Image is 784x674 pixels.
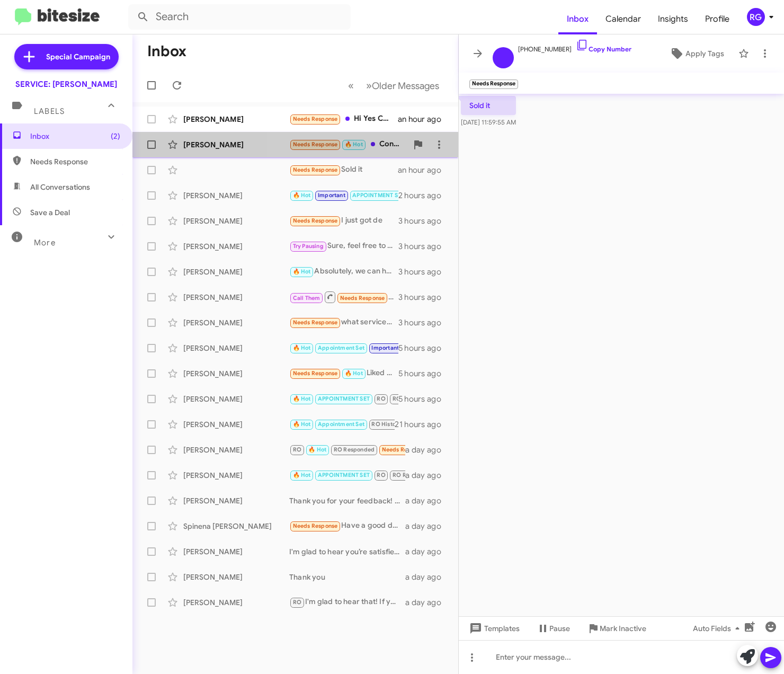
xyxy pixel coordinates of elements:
[15,79,117,90] div: SERVICE: [PERSON_NAME]
[398,343,450,353] div: 5 hours ago
[183,445,289,455] div: [PERSON_NAME]
[183,394,289,404] div: [PERSON_NAME]
[30,131,120,141] span: Inbox
[371,344,399,351] span: Important
[289,596,405,608] div: I'm glad to hear that! If you need to schedule your next service or have any questions, feel free...
[318,192,345,199] span: Important
[293,217,338,224] span: Needs Response
[697,4,738,34] span: Profile
[30,156,120,167] span: Needs Response
[578,619,655,638] button: Mark Inactive
[293,166,338,173] span: Needs Response
[183,419,289,430] div: [PERSON_NAME]
[649,4,697,34] a: Insights
[398,165,450,175] div: an hour ago
[293,522,338,529] span: Needs Response
[348,79,354,92] span: «
[467,619,520,638] span: Templates
[293,192,311,199] span: 🔥 Hot
[293,446,301,453] span: RO
[398,292,450,303] div: 3 hours ago
[405,546,450,557] div: a day ago
[597,4,649,34] a: Calendar
[30,182,90,192] span: All Conversations
[576,45,631,53] a: Copy Number
[398,190,450,201] div: 2 hours ago
[289,418,395,430] div: You're welcome! Looking forward to seeing you on [DATE] 8 AM. Safe travels until then!
[14,44,119,69] a: Special Campaign
[693,619,744,638] span: Auto Fields
[293,421,311,428] span: 🔥 Hot
[30,207,70,218] span: Save a Deal
[318,472,370,478] span: APPOINTMENT SET
[318,421,364,428] span: Appointment Set
[289,520,405,532] div: Have a good day Sir !
[352,192,404,199] span: APPOINTMENT SET
[684,619,752,638] button: Auto Fields
[183,216,289,226] div: [PERSON_NAME]
[289,572,405,582] div: Thank you
[183,139,289,150] div: [PERSON_NAME]
[293,395,311,402] span: 🔥 Hot
[289,113,398,125] div: Hi Yes Can we do a weekend? And can you please sign me up for a loaner I don't live in [GEOGRAPHI...
[293,344,311,351] span: 🔥 Hot
[342,75,446,96] nav: Page navigation example
[405,445,450,455] div: a day ago
[528,619,578,638] button: Pause
[111,131,120,141] span: (2)
[393,395,433,402] span: RO Responded
[128,4,351,30] input: Search
[183,546,289,557] div: [PERSON_NAME]
[685,44,724,63] span: Apply Tags
[289,469,405,481] div: You're welcome! We're glad to hear that you had an excellent experience. If you need any further ...
[345,141,363,148] span: 🔥 Hot
[308,446,326,453] span: 🔥 Hot
[738,8,772,26] button: RG
[289,546,405,557] div: I'm glad to hear you’re satisfied! If you need any future maintenance or repairs, feel free to re...
[558,4,597,34] span: Inbox
[183,572,289,582] div: [PERSON_NAME]
[183,317,289,328] div: [PERSON_NAME]
[398,267,450,277] div: 3 hours ago
[289,164,398,176] div: Sold it
[405,470,450,481] div: a day ago
[289,495,405,506] div: Thank you for your feedback! If you need any future maintenance or repairs, feel free to reach ou...
[293,295,320,301] span: Call Them
[660,44,733,63] button: Apply Tags
[183,470,289,481] div: [PERSON_NAME]
[293,472,311,478] span: 🔥 Hot
[183,241,289,252] div: [PERSON_NAME]
[183,267,289,277] div: [PERSON_NAME]
[183,190,289,201] div: [PERSON_NAME]
[318,395,370,402] span: APPOINTMENT SET
[549,619,570,638] span: Pause
[289,444,405,456] div: Got it. What kind of tires are they?
[34,107,65,116] span: Labels
[318,344,364,351] span: Appointment Set
[461,118,516,126] span: [DATE] 11:59:55 AM
[377,395,385,402] span: RO
[371,421,403,428] span: RO Historic
[342,75,360,96] button: Previous
[46,51,110,62] span: Special Campaign
[405,597,450,608] div: a day ago
[366,79,372,92] span: »
[600,619,646,638] span: Mark Inactive
[293,116,338,122] span: Needs Response
[293,599,301,606] span: RO
[293,141,338,148] span: Needs Response
[289,367,398,379] div: Liked “I'm glad to hear that you were satisfied with the service and that your experience was pos...
[398,216,450,226] div: 3 hours ago
[183,114,289,125] div: [PERSON_NAME]
[293,319,338,326] span: Needs Response
[398,394,450,404] div: 5 hours ago
[398,114,450,125] div: an hour ago
[398,241,450,252] div: 3 hours ago
[289,393,398,405] div: Le gustó “You're welcome! If you need any more assistance or want to schedule future services, ju...
[405,521,450,531] div: a day ago
[377,472,385,478] span: RO
[183,597,289,608] div: [PERSON_NAME]
[395,419,450,430] div: 21 hours ago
